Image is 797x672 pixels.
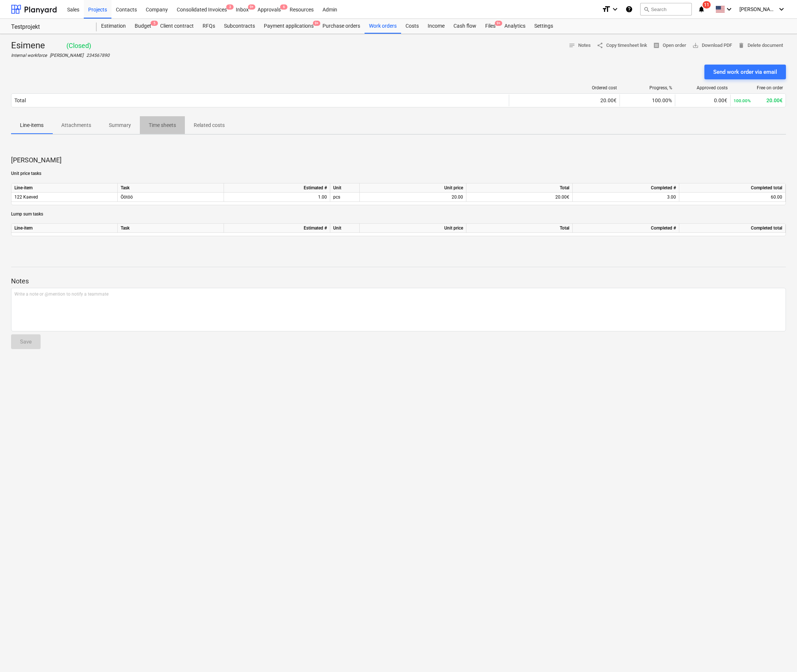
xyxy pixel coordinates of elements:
[330,224,360,233] div: Unit
[259,19,318,34] div: Payment applications
[224,224,330,233] div: Estimated #
[692,41,732,50] span: Download PDF
[760,637,797,672] iframe: Chat Widget
[512,85,617,90] div: Ordered cost
[594,40,650,51] button: Copy timesheet link
[777,5,786,14] i: keyboard_arrow_down
[481,19,500,34] div: Files
[86,52,110,59] p: 234567890
[11,211,786,217] p: Lump sum tasks
[333,194,340,200] span: Öötöö
[280,4,287,10] span: 6
[679,183,786,193] div: Completed total
[738,42,745,49] span: delete
[360,183,466,193] div: Unit price
[573,224,679,233] div: Completed #
[466,224,573,233] div: Total
[698,5,705,14] i: notifications
[11,156,786,165] p: [PERSON_NAME]
[156,19,198,34] a: Client contract
[569,41,591,50] span: Notes
[11,23,88,31] div: Testprojekt
[20,121,44,129] p: Line-items
[739,6,776,12] span: [PERSON_NAME] Toodre
[678,97,727,103] div: 0.00€
[652,97,672,103] span: 100.00%
[401,19,423,34] a: Costs
[623,85,672,90] div: Progress, %
[11,183,118,193] div: Line-item
[11,277,786,286] p: Notes
[226,4,234,10] span: 3
[330,183,360,193] div: Unit
[704,65,786,79] button: Send work order via email
[220,19,259,34] a: Subcontracts
[118,224,224,233] div: Task
[121,194,133,200] span: Öötöö
[738,41,783,50] span: Delete document
[466,193,573,202] div: 20.00€
[11,40,110,52] div: Esimene
[194,121,225,129] p: Related costs
[224,183,330,193] div: Estimated #
[653,41,686,50] span: Open order
[679,224,786,233] div: Completed total
[734,98,751,103] small: 100.00%
[689,40,735,51] button: Download PDF
[318,19,365,34] a: Purchase orders
[650,40,689,51] button: Open order
[569,42,575,49] span: notes
[597,41,647,50] span: Copy timesheet link
[466,183,573,193] div: Total
[734,97,783,103] div: 20.00€
[149,121,176,129] p: Time sheets
[653,42,660,49] span: receipt
[97,19,130,34] a: Estimation
[449,19,481,34] a: Cash flow
[14,194,38,200] span: 122 Kaeved
[611,5,620,14] i: keyboard_arrow_down
[360,224,466,233] div: Unit price
[597,42,603,49] span: share
[500,19,530,34] a: Analytics
[573,183,679,193] div: Completed #
[11,170,786,177] p: Unit price tasks
[130,19,156,34] a: Budget5
[198,19,220,34] a: RFQs
[576,193,676,202] div: 3.00
[50,52,83,59] p: [PERSON_NAME]
[118,183,224,193] div: Task
[481,19,500,34] a: Files9+
[248,4,255,10] span: 9+
[365,19,401,34] a: Work orders
[713,67,777,77] div: Send work order via email
[734,85,783,90] div: Free on order
[703,1,711,8] span: 11
[512,97,617,103] div: 20.00€
[109,121,131,129] p: Summary
[61,121,91,129] p: Attachments
[11,52,47,59] p: Internal workforce
[625,5,633,14] i: Knowledge base
[640,3,692,15] button: Search
[130,19,156,34] div: Budget
[735,40,786,51] button: Delete document
[66,41,110,50] p: ( Closed )
[423,19,449,34] a: Income
[14,97,26,103] div: Total
[313,21,320,26] span: 9+
[644,6,649,12] span: search
[566,40,594,51] button: Notes
[725,5,734,14] i: keyboard_arrow_down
